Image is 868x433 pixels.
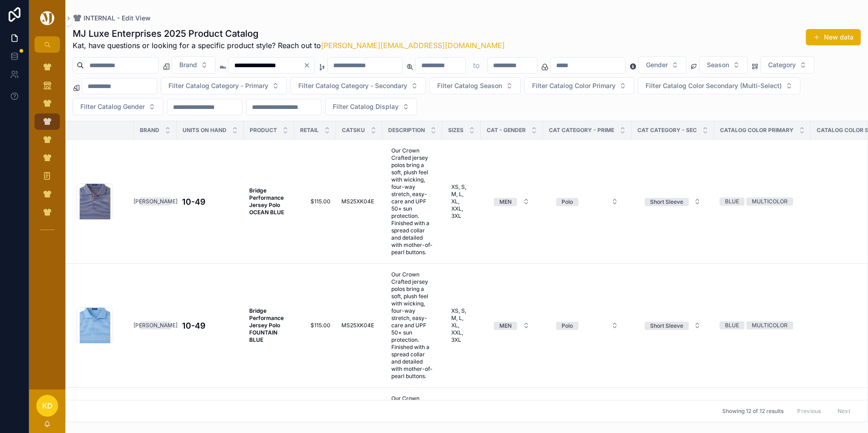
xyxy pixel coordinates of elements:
[562,198,573,206] div: Polo
[451,183,472,220] span: XS, S, M, L, XL, XXL, 3XL
[699,56,748,74] button: Select Button
[549,127,614,134] span: CAT CATEGORY - PRIME
[487,317,537,334] button: Select Button
[646,81,782,90] span: Filter Catalog Color Secondary (Multi-Select)
[448,180,475,223] a: XS, S, M, L, XL, XXL, 3XL
[524,77,634,94] button: Select Button
[532,81,616,90] span: Filter Catalog Color Primary
[140,127,159,134] span: Brand
[429,77,521,94] button: Select Button
[487,127,526,134] span: CAT - GENDER
[168,81,268,90] span: Filter Catalog Category - Primary
[73,98,163,115] button: Select Button
[249,187,289,216] a: Bridge Performance Jersey Polo OCEAN BLUE
[29,53,65,249] div: scrollable content
[637,193,708,210] button: Select Button
[84,14,151,23] span: INTERNAL - Edit View
[161,77,287,94] button: Select Button
[73,40,505,51] span: Kat, have questions or looking for a specific product style? Reach out to
[549,317,626,334] button: Select Button
[499,322,512,330] div: MEN
[720,127,794,134] span: Catalog Color Primary
[486,317,538,334] a: Select Button
[725,321,739,330] div: BLUE
[549,193,626,210] button: Select Button
[388,127,425,134] span: Description
[437,81,502,90] span: Filter Catalog Season
[556,197,578,206] button: Unselect POLO
[133,321,178,330] div: [PERSON_NAME]
[646,60,668,69] span: Gender
[752,321,788,330] div: MULTICOLOR
[720,321,805,330] a: BLUEMULTICOLOR
[722,408,784,415] span: Showing 12 of 12 results
[300,198,330,205] a: $115.00
[321,41,505,50] a: [PERSON_NAME][EMAIL_ADDRESS][DOMAIN_NAME]
[300,322,330,329] a: $115.00
[760,56,814,74] button: Select Button
[291,77,426,94] button: Select Button
[341,198,374,205] span: MS25XK04E
[499,198,512,206] div: MEN
[556,321,578,330] button: Unselect POLO
[341,198,377,205] a: MS25XK04E
[707,60,729,69] span: Season
[133,197,178,206] div: [PERSON_NAME]
[448,304,475,347] a: XS, S, M, L, XL, XXL, 3XL
[298,81,407,90] span: Filter Catalog Category - Secondary
[548,317,626,334] a: Select Button
[249,187,285,216] strong: Bridge Performance Jersey Polo OCEAN BLUE
[637,193,709,210] a: Select Button
[645,197,689,206] button: Unselect SHORT_SLEEVE
[300,127,319,134] span: Retail
[80,102,145,111] span: Filter Catalog Gender
[179,60,197,69] span: Brand
[42,400,53,411] span: KD
[249,307,285,343] strong: Bridge Performance Jersey Polo FOUNTAIN BLUE
[650,198,683,206] div: Short Sleeve
[73,27,505,40] h1: MJ Luxe Enterprises 2025 Product Catalog
[73,14,151,23] a: INTERNAL - Edit View
[650,322,683,330] div: Short Sleeve
[448,127,464,134] span: SIZES
[182,196,238,208] a: 10-49
[720,197,805,206] a: BLUEMULTICOLOR
[391,271,433,380] span: Our Crown Crafted jersey polos bring a soft, plush feel with wicking, four-way stretch, easy-care...
[139,321,171,330] a: [PERSON_NAME]
[250,127,277,134] span: Product
[341,322,377,329] a: MS25XK04E
[451,307,472,344] span: XS, S, M, L, XL, XXL, 3XL
[39,11,56,25] img: App logo
[487,193,537,210] button: Select Button
[473,60,480,71] p: to
[341,322,374,329] span: MS25XK04E
[806,29,861,45] button: New data
[638,56,686,74] button: Select Button
[637,127,697,134] span: CAT CATEGORY - SEC
[249,307,289,344] a: Bridge Performance Jersey Polo FOUNTAIN BLUE
[725,197,739,206] div: BLUE
[325,98,417,115] button: Select Button
[333,102,399,111] span: Filter Catalog Display
[768,60,796,69] span: Category
[342,127,365,134] span: CATSKU
[172,56,216,74] button: Select Button
[645,321,689,330] button: Unselect SHORT_SLEEVE
[182,127,227,134] span: Units On Hand
[303,62,314,69] button: Clear
[139,197,171,206] a: [PERSON_NAME]
[391,147,433,256] span: Our Crown Crafted jersey polos bring a soft, plush feel with wicking, four-way stretch, easy-care...
[637,317,708,334] button: Select Button
[182,320,238,332] a: 10-49
[638,77,800,94] button: Select Button
[388,267,437,384] a: Our Crown Crafted jersey polos bring a soft, plush feel with wicking, four-way stretch, easy-care...
[562,322,573,330] div: Polo
[486,193,538,210] a: Select Button
[388,143,437,260] a: Our Crown Crafted jersey polos bring a soft, plush feel with wicking, four-way stretch, easy-care...
[637,317,709,334] a: Select Button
